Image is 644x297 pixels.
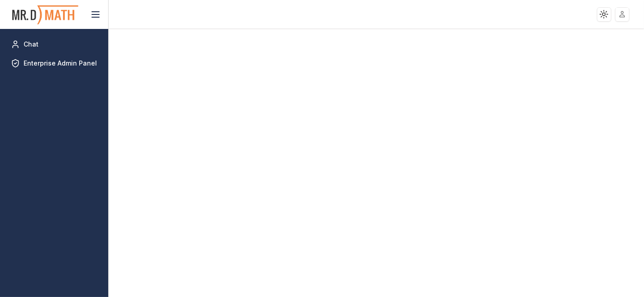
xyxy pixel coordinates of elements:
a: Enterprise Admin Panel [7,55,101,71]
img: PromptOwl [11,3,79,27]
span: Enterprise Admin Panel [24,59,97,68]
span: Chat [24,40,38,49]
a: Chat [7,36,101,52]
img: placeholder-user.jpg [616,8,629,21]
